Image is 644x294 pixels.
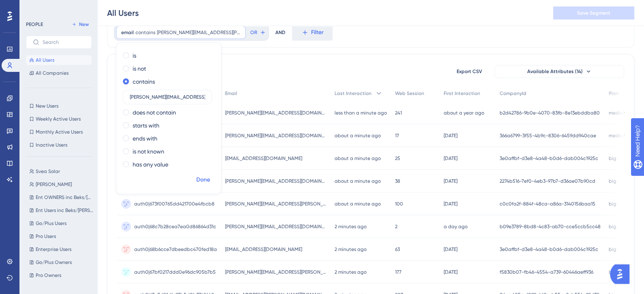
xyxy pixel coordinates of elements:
[444,201,457,207] time: [DATE]
[225,201,326,207] span: [PERSON_NAME][EMAIL_ADDRESS][PERSON_NAME][DOMAIN_NAME]
[36,272,61,279] span: Pro Owners
[395,223,397,230] span: 2
[135,29,155,36] span: contains
[26,114,92,124] button: Weekly Active Users
[335,224,367,229] time: 2 minutes ago
[335,246,367,252] time: 2 minutes ago
[134,223,216,230] span: auth0|68c7b28cea7ea0d86864d31c
[395,269,401,275] span: 177
[395,110,402,116] span: 241
[157,29,240,36] span: [PERSON_NAME][EMAIL_ADDRESS][PERSON_NAME][DOMAIN_NAME]
[26,218,97,228] button: Go/Plus Users
[609,110,627,116] span: medium
[500,178,595,184] span: 2274b516-7ef0-4eb3-97b7-d36ae07b90cd
[26,244,97,254] button: Enterprise Users
[225,223,326,230] span: [PERSON_NAME][EMAIL_ADDRESS][DOMAIN_NAME]
[225,269,326,275] span: [PERSON_NAME][EMAIL_ADDRESS][PERSON_NAME][DOMAIN_NAME]
[133,108,176,117] label: does not contain
[249,26,267,39] button: OR
[196,175,210,185] span: Done
[335,90,371,97] span: Last Interaction
[250,29,257,36] span: OR
[609,269,616,275] span: big
[36,142,67,148] span: Inactive Users
[79,21,89,28] span: New
[395,201,403,207] span: 100
[133,51,136,61] label: is
[500,155,598,162] span: 3e0affbf-d3e8-4a48-b0d6-dab004c1925c
[395,155,400,162] span: 25
[444,133,457,138] time: [DATE]
[36,70,69,76] span: All Companies
[527,68,583,75] span: Available Attributes (14)
[26,257,97,267] button: Go/Plus Owners
[500,201,595,207] span: c0c0fa2f-884f-48ca-a86a-3140156baa15
[26,101,92,111] button: New Users
[444,246,457,252] time: [DATE]
[444,110,484,116] time: about a year ago
[395,246,400,253] span: 63
[26,192,97,202] button: Ent OWNERS inc Beks/[PERSON_NAME]
[609,90,619,97] span: Plan
[133,147,164,156] label: is not known
[26,68,92,78] button: All Companies
[36,220,67,227] span: Go/Plus Users
[457,68,482,75] span: Export CSV
[26,127,92,137] button: Monthly Active Users
[225,132,326,139] span: [PERSON_NAME][EMAIL_ADDRESS][DOMAIN_NAME]
[225,110,326,116] span: [PERSON_NAME][EMAIL_ADDRESS][DOMAIN_NAME]
[121,29,134,36] span: email
[133,64,146,73] label: is not
[500,246,598,253] span: 3e0affbf-d3e8-4a48-b0d6-dab004c1925c
[36,233,56,240] span: Pro Users
[26,205,97,215] button: Ent Users inc Beks/[PERSON_NAME]
[107,7,139,19] div: All Users
[275,24,286,41] div: AND
[192,173,215,187] button: Done
[36,129,83,135] span: Monthly Active Users
[134,201,215,207] span: auth0|673f00765dd421700e4fbcb8
[500,269,593,275] span: f5830b07-fb46-4554-a739-60446aeff936
[395,178,400,184] span: 38
[292,24,333,41] button: Filter
[609,223,616,230] span: big
[130,94,205,100] input: Type the value
[26,140,92,150] button: Inactive Users
[500,90,526,97] span: CompanyId
[335,133,381,138] time: about a minute ago
[444,156,457,161] time: [DATE]
[26,55,92,65] button: All Users
[36,207,93,214] span: Ent Users inc Beks/[PERSON_NAME]
[609,246,616,253] span: big
[335,201,381,207] time: about a minute ago
[133,121,159,130] label: starts with
[36,194,93,201] span: Ent OWNERS inc Beks/[PERSON_NAME]
[133,160,168,169] label: has any value
[335,110,387,116] time: less than a minute ago
[444,269,457,275] time: [DATE]
[134,246,217,253] span: auth0|68b6cce7dbeedbc470fed18a
[36,246,71,253] span: Enterprise Users
[36,181,72,188] span: [PERSON_NAME]
[500,110,600,116] span: b2d42786-9b0e-4070-83fb-8e13ebddba80
[36,116,81,122] span: Weekly Active Users
[444,224,468,229] time: a day ago
[225,178,326,184] span: [PERSON_NAME][EMAIL_ADDRESS][DOMAIN_NAME]
[311,28,324,37] span: Filter
[225,90,237,97] span: Email
[335,269,367,275] time: 2 minutes ago
[444,178,457,184] time: [DATE]
[69,19,92,29] button: New
[553,6,634,19] button: Save Segment
[335,156,381,161] time: about a minute ago
[609,155,616,162] span: big
[36,57,54,63] span: All Users
[19,2,51,12] span: Need Help?
[395,90,424,97] span: Web Session
[577,10,610,16] span: Save Segment
[449,65,489,78] button: Export CSV
[43,39,85,45] input: Search
[26,179,97,189] button: [PERSON_NAME]
[609,132,627,139] span: medium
